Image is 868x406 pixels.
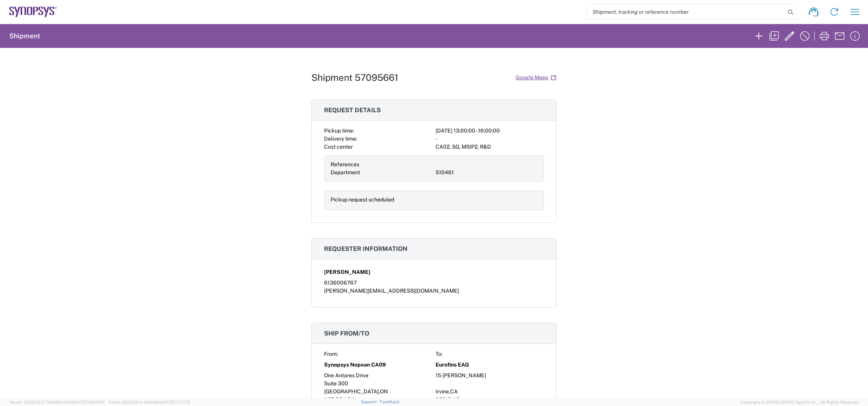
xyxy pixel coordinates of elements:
span: [DATE] 17:21:12 [162,400,190,404]
span: , [449,388,450,395]
span: Pickup time: [324,128,354,134]
span: US [452,396,460,403]
span: [GEOGRAPHIC_DATA] [324,388,379,395]
span: , [451,396,452,403]
input: Shipment, tracking or reference number [587,5,785,19]
span: Server: 2025.20.0-734e5bc92d9 [9,400,105,404]
span: Cost center [324,144,353,150]
span: Synopsys Nepean CA09 [324,361,386,369]
span: 92618 [436,396,451,403]
div: 510461 [436,169,537,177]
a: Google Maps [515,71,557,84]
div: [DATE] 13:00:00 - 16:00:00 [436,127,544,135]
div: [PERSON_NAME][EMAIL_ADDRESS][DOMAIN_NAME] [324,287,544,295]
span: Eurofins EAG [436,361,469,369]
div: 15 [PERSON_NAME] [436,372,544,380]
span: [PERSON_NAME] [324,268,370,276]
span: , [346,396,347,403]
div: - [436,135,544,143]
span: References [331,161,359,167]
span: , [379,388,380,395]
span: Ship from/to [324,330,369,337]
div: Department [331,169,432,177]
span: [DATE] 09:51:07 [74,400,105,404]
span: To: [436,351,442,357]
span: Requester information [324,245,408,252]
span: From: [324,351,338,357]
span: Copyright © [DATE]-[DATE] Agistix Inc., All Rights Reserved [741,399,859,406]
span: CA [347,396,355,403]
div: CA02, SG, MSIP2, R&D [436,143,544,151]
span: Client: 2025.20.0-e640dba [108,400,190,404]
span: Request details [324,106,381,114]
span: ON [380,388,388,395]
span: CA [450,388,458,395]
div: 6136006767 [324,279,544,287]
h2: Shipment [9,31,40,41]
span: K2E 8C4 [324,396,346,403]
span: Delivery time: [324,136,357,142]
span: Pickup request scheduled [331,196,394,203]
a: Support [361,399,380,404]
span: Irvine [436,388,449,395]
div: One Antares Drive [324,372,432,380]
h1: Shipment 57095661 [311,72,398,83]
div: Suite 300 [324,380,432,388]
a: Feedback [380,399,400,404]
